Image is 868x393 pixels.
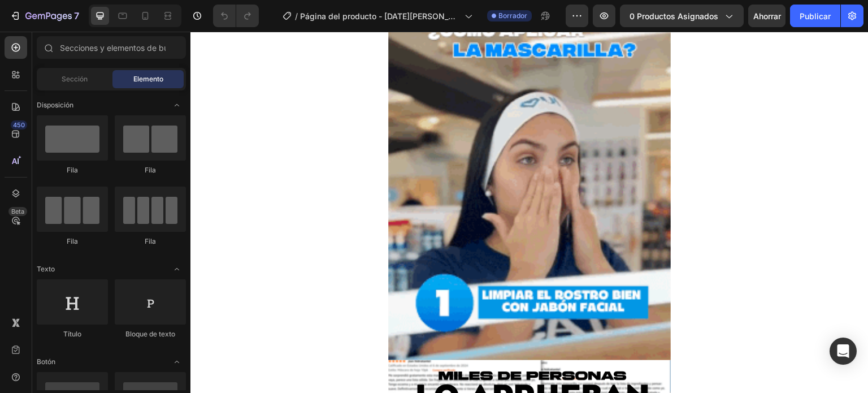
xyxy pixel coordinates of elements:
[620,5,744,27] button: 0 productos asignados
[168,260,186,278] span: Abrir con palanca
[790,5,840,27] button: Publicar
[145,166,156,174] font: Fila
[190,32,868,393] iframe: Área de diseño
[67,237,78,245] font: Fila
[62,75,88,83] font: Sección
[300,11,460,33] font: Página del producto - [DATE][PERSON_NAME] 23:29:04
[168,96,186,114] span: Abrir con palanca
[800,11,831,21] font: Publicar
[295,11,298,21] font: /
[5,5,84,27] button: 7
[753,11,781,21] font: Ahorrar
[63,330,81,338] font: Título
[748,5,785,27] button: Ahorrar
[74,10,79,21] font: 7
[168,353,186,371] span: Abrir con palanca
[11,208,24,215] font: Beta
[145,237,156,245] font: Fila
[830,338,857,365] div: Abrir Intercom Messenger
[37,265,55,273] font: Texto
[37,101,73,109] font: Disposición
[498,11,527,20] font: Borrador
[67,166,78,174] font: Fila
[213,5,259,27] div: Deshacer/Rehacer
[37,357,55,366] font: Botón
[630,11,718,21] font: 0 productos asignados
[13,121,25,129] font: 450
[37,36,186,59] input: Secciones y elementos de búsqueda
[133,75,163,83] font: Elemento
[125,330,175,338] font: Bloque de texto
